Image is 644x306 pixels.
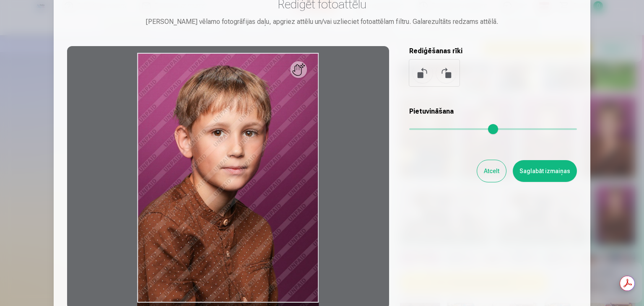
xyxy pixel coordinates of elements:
[67,17,577,27] div: [PERSON_NAME] vēlamo fotogrāfijas daļu, apgriez attēlu un/vai uzlieciet fotoattēlam filtru. Galar...
[409,46,577,56] h5: Rediģēšanas rīki
[409,106,577,117] h5: Pietuvināšana
[477,160,506,182] button: Atcelt
[513,160,577,182] button: Saglabāt izmaiņas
